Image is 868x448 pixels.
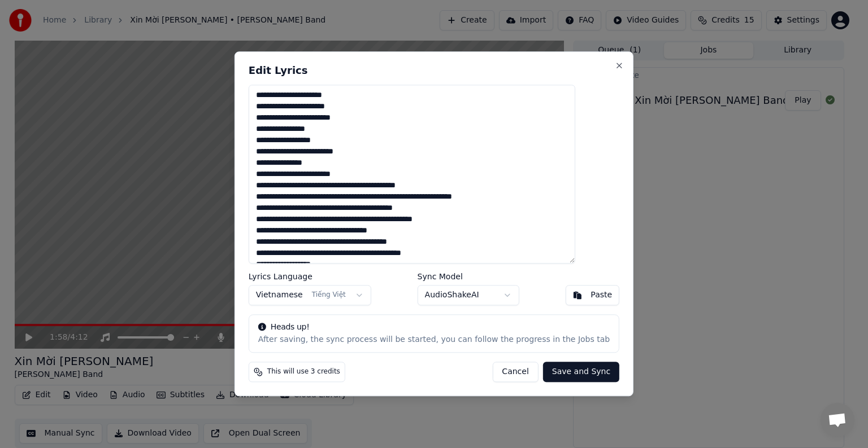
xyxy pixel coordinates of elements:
[565,286,619,306] button: Paste
[267,368,340,377] span: This will use 3 credits
[591,290,612,301] div: Paste
[258,322,610,333] div: Heads up!
[543,362,619,383] button: Save and Sync
[249,65,619,76] h2: Edit Lyrics
[249,273,371,281] label: Lyrics Language
[418,273,519,281] label: Sync Model
[492,362,538,383] button: Cancel
[258,335,610,346] div: After saving, the sync process will be started, you can follow the progress in the Jobs tab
